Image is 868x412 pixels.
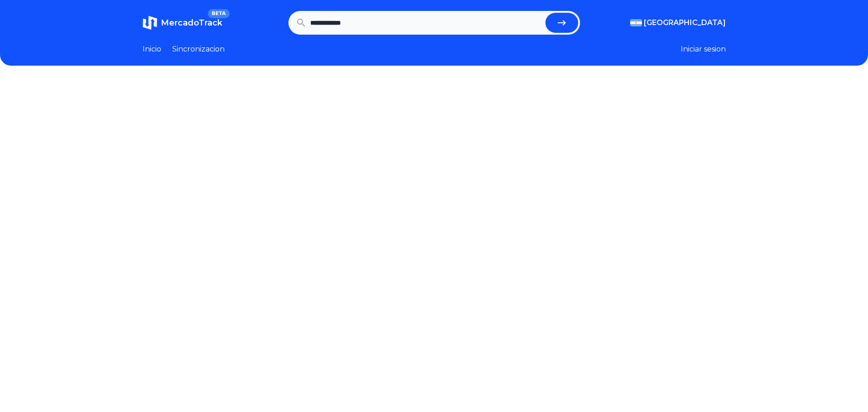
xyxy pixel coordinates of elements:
a: MercadoTrackBETA [143,15,222,30]
span: [GEOGRAPHIC_DATA] [644,17,726,28]
button: Iniciar sesion [681,44,726,55]
span: MercadoTrack [161,18,222,28]
img: MercadoTrack [143,15,157,30]
a: Inicio [143,44,161,55]
a: Sincronizacion [172,44,225,55]
img: Argentina [630,19,642,26]
button: [GEOGRAPHIC_DATA] [630,17,726,28]
span: BETA [208,9,229,18]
